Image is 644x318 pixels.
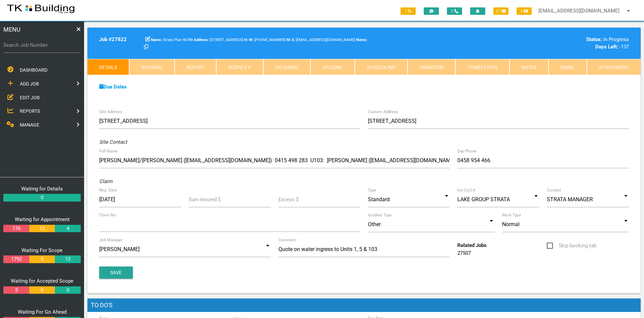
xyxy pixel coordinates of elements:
[20,81,39,86] span: ADD JOB
[509,59,548,75] a: Notes
[587,59,641,75] a: Attachment
[22,247,63,253] a: Waiting For Scope
[15,216,70,222] a: Waiting for Appointment
[216,59,263,75] a: Scope 2-0
[29,225,55,233] a: 12
[55,286,80,294] a: 0
[151,38,193,42] span: Strata Plan 96788
[55,225,80,233] a: 4
[368,109,398,115] label: Custom Address
[292,38,295,42] b: E:
[368,212,391,218] label: Incident Type
[194,38,243,42] span: [STREET_ADDRESS]
[355,59,408,75] a: Scheduling
[457,242,487,248] b: Related Jobs
[401,7,416,15] span: 1
[447,7,462,15] span: 0
[189,196,221,204] label: Sum Insured $
[287,38,291,42] b: M:
[457,187,476,193] label: Ins Co/LA
[278,196,299,204] label: Excess $
[29,286,55,294] a: 0
[457,250,471,256] a: 27507
[548,59,586,75] a: Email
[99,212,117,218] label: Claim No.
[3,225,29,233] a: 176
[21,186,63,192] a: Waiting for Details
[408,59,455,75] a: Variation
[99,237,123,243] label: Job Manager
[3,194,81,202] a: 0
[3,255,29,263] a: 1792
[3,41,81,49] label: Search Job Number
[129,59,174,75] a: Booking
[517,7,532,15] span: 4
[493,7,508,15] span: 87
[87,298,641,312] h1: To Do's
[249,38,253,42] b: W:
[278,237,296,243] label: Comment
[99,148,117,154] label: Full Name
[457,148,477,154] label: Day Phone
[502,212,521,218] label: Work Type
[20,67,47,73] span: DASHBOARD
[502,36,629,51] div: In Progress -137
[3,25,21,34] span: MENU
[356,38,367,42] b: Notes:
[99,36,127,42] b: Job # 27822
[3,286,29,294] a: 5
[292,38,355,42] span: [EMAIL_ADDRESS][DOMAIN_NAME]
[20,122,39,128] span: MANAGE
[55,255,80,263] a: 12
[263,59,310,75] a: Go Ahead
[87,59,129,75] a: Details
[20,108,40,114] span: REPORTS
[144,44,148,50] a: Click here copy customer information.
[310,59,354,75] a: GA Conf
[99,139,127,145] i: Site Contact
[249,38,286,42] span: [PHONE_NUMBER]
[547,242,596,250] span: Skip booking tab
[595,44,618,50] b: Days Left:
[11,278,73,284] a: Waiting for Accepted Scope
[29,255,55,263] a: 5
[7,3,75,14] img: s3file
[20,95,40,100] span: EDIT JOB
[368,187,376,193] label: Type
[586,36,602,42] b: Status:
[194,38,209,42] b: Address:
[99,267,133,279] button: Save
[99,187,117,193] label: Req. Date
[18,309,67,315] a: Waiting For Go Ahead
[244,38,248,42] b: H:
[99,84,127,90] a: Due Dates
[99,178,112,184] i: Claim
[99,109,122,115] label: Site Address
[175,59,216,75] a: Report
[547,187,561,193] label: Contact
[455,59,509,75] a: Completion
[151,38,162,42] b: Name:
